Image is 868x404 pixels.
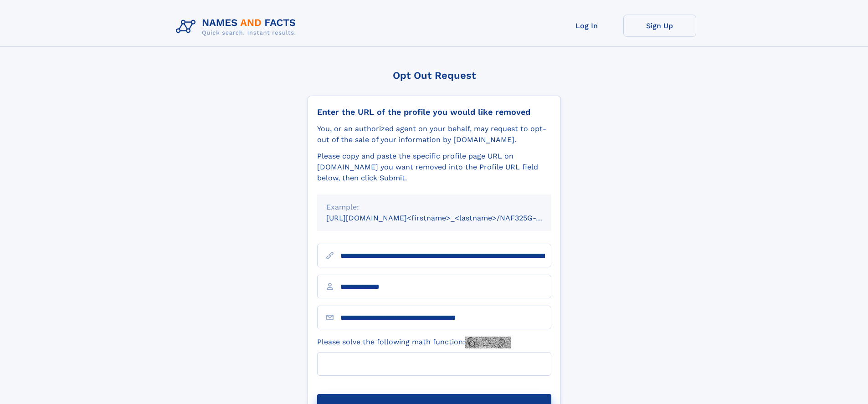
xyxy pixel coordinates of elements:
[623,15,696,37] a: Sign Up
[326,214,569,222] small: [URL][DOMAIN_NAME]<firstname>_<lastname>/NAF325G-xxxxxxxx
[308,70,561,81] div: Opt Out Request
[317,107,551,117] div: Enter the URL of the profile you would like removed
[317,123,551,145] div: You, or an authorized agent on your behalf, may request to opt-out of the sale of your informatio...
[550,15,623,37] a: Log In
[326,202,542,213] div: Example:
[317,151,551,184] div: Please copy and paste the specific profile page URL on [DOMAIN_NAME] you want removed into the Pr...
[317,337,511,348] label: Please solve the following math function:
[172,15,303,39] img: Logo Names and Facts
